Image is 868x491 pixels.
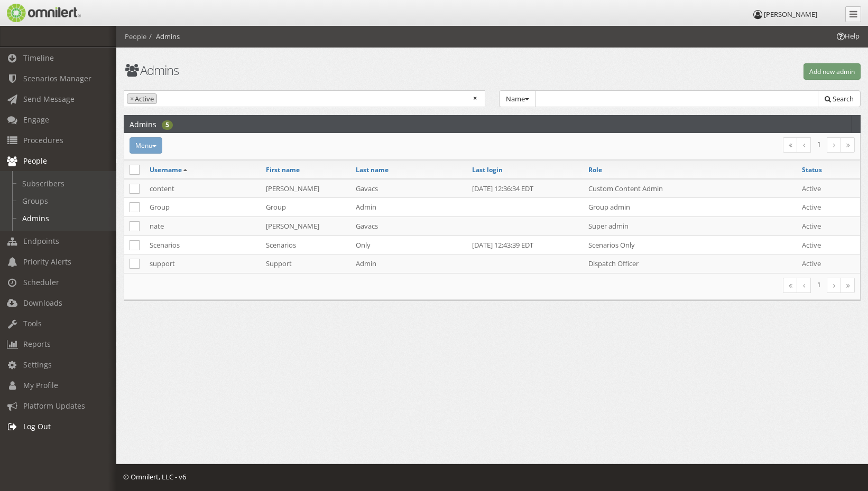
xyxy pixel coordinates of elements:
[261,216,350,235] td: [PERSON_NAME]
[125,32,146,42] li: People
[797,216,860,235] td: Active
[473,93,477,103] span: Remove all items
[583,216,797,235] td: Super admin
[144,235,261,254] td: Scenarios
[261,254,350,273] td: Support
[811,278,827,292] li: 1
[841,278,855,293] a: Last
[804,63,861,80] button: Add new admin
[127,93,157,105] li: Active
[811,137,827,152] li: 1
[588,165,602,174] a: Role
[467,235,583,254] td: [DATE] 12:43:39 EDT
[261,235,350,254] td: Scenarios
[144,254,261,273] td: support
[24,7,46,17] span: Help
[783,278,797,293] a: First
[350,216,467,235] td: Gavacs
[845,6,861,22] a: Collapse Menu
[350,179,467,198] td: Gavacs
[472,165,503,174] a: Last login
[583,235,797,254] td: Scenarios Only
[797,137,811,153] a: Previous
[356,165,389,174] a: Last name
[23,236,59,246] span: Endpoints
[144,179,261,198] td: content
[841,137,855,153] a: Last
[146,32,180,42] li: Admins
[124,63,485,77] h1: Admins
[23,298,62,308] span: Downloads
[23,421,51,431] span: Log Out
[23,318,42,328] span: Tools
[23,277,59,287] span: Scheduler
[350,198,467,217] td: Admin
[23,401,85,411] span: Platform Updates
[130,94,134,104] span: ×
[797,254,860,273] td: Active
[261,198,350,217] td: Group
[797,235,860,254] td: Active
[350,254,467,273] td: Admin
[583,179,797,198] td: Custom Content Admin
[130,116,156,133] h2: Admins
[23,339,51,349] span: Reports
[350,235,467,254] td: Only
[261,179,350,198] td: [PERSON_NAME]
[818,90,861,108] button: Search
[123,472,186,481] span: © Omnilert, LLC - v6
[802,165,822,174] a: Status
[266,165,300,174] a: First name
[23,360,52,370] span: Settings
[499,90,536,108] button: Name
[783,137,797,153] a: First
[5,4,81,22] img: Omnilert
[162,120,173,130] div: 5
[23,380,58,390] span: My Profile
[583,198,797,217] td: Group admin
[144,198,261,217] td: Group
[467,179,583,198] td: [DATE] 12:36:34 EDT
[23,115,49,125] span: Engage
[23,135,63,145] span: Procedures
[797,198,860,217] td: Active
[827,137,841,153] a: Next
[797,278,811,293] a: Previous
[23,156,47,166] span: People
[833,94,854,103] span: Search
[23,94,75,104] span: Send Message
[797,179,860,198] td: Active
[764,10,817,19] span: [PERSON_NAME]
[23,257,71,267] span: Priority Alerts
[23,73,91,83] span: Scenarios Manager
[144,216,261,235] td: nate
[150,165,182,174] a: Username
[835,31,860,41] span: Help
[827,278,841,293] a: Next
[23,53,54,63] span: Timeline
[583,254,797,273] td: Dispatch Officer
